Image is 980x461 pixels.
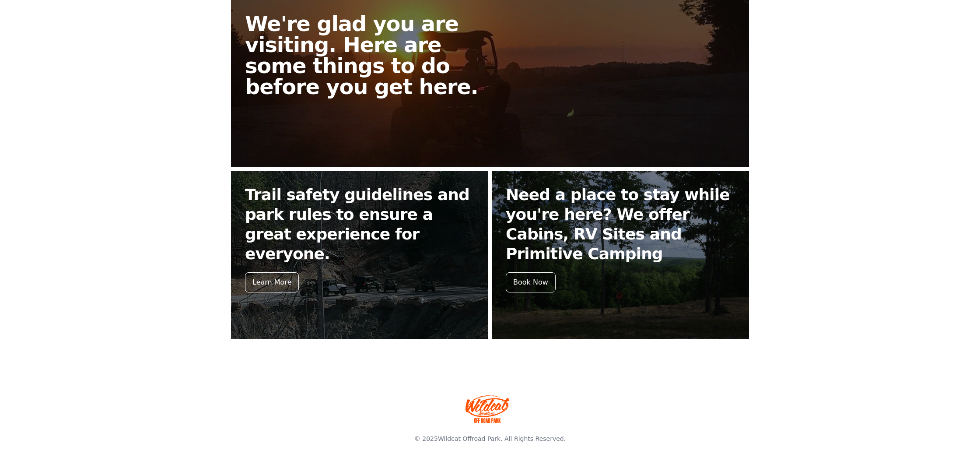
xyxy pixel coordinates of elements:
img: Wildcat Offroad park [465,395,509,423]
div: Learn More [245,272,299,292]
a: Need a place to stay while you're here? We offer Cabins, RV Sites and Primitive Camping Book Now [492,171,749,339]
a: Trail safety guidelines and park rules to ensure a great experience for everyone. Learn More [231,171,488,339]
span: © 2025 . All Rights Reserved. [414,435,566,442]
h2: We're glad you are visiting. Here are some things to do before you get here. [245,13,497,97]
h2: Trail safety guidelines and park rules to ensure a great experience for everyone. [245,185,474,264]
div: Book Now [506,272,556,292]
a: Wildcat Offroad Park [438,435,500,442]
h2: Need a place to stay while you're here? We offer Cabins, RV Sites and Primitive Camping [506,185,735,264]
